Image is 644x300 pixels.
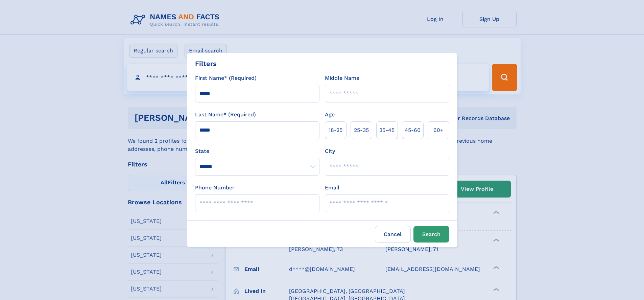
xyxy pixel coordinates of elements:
[413,226,449,243] button: Search
[375,226,411,243] label: Cancel
[379,126,395,134] span: 35‑45
[195,111,256,119] label: Last Name* (Required)
[325,184,339,192] label: Email
[195,59,217,69] div: Filters
[195,147,319,155] label: State
[329,126,342,134] span: 18‑25
[195,184,235,192] label: Phone Number
[354,126,369,134] span: 25‑35
[325,147,335,155] label: City
[405,126,421,134] span: 45‑60
[195,74,257,82] label: First Name* (Required)
[325,74,359,82] label: Middle Name
[325,111,335,119] label: Age
[433,126,444,134] span: 60+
